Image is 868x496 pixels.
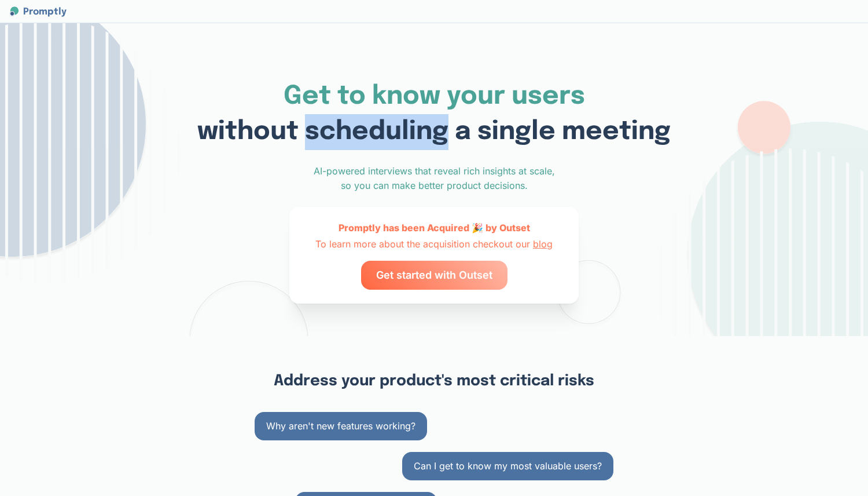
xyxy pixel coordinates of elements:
h2: Address your product's most critical risks [274,371,594,391]
span: Get to know your users [284,83,585,110]
img: Promptly [8,4,21,18]
div: Promptly has been Acquired 🎉 by Outset [339,221,530,235]
div: To learn more about the acquisition checkout our [315,237,553,251]
span: Promptly [23,5,67,20]
a: blog [533,238,553,250]
div: AI-powered interviews that reveal rich insights at scale, so you can make better product decisions. [312,164,556,193]
span: Get started with Outset [376,261,492,290]
div: Can I get to know my most valuable users? [414,459,602,473]
a: PromptlyPromptly [5,3,69,20]
span: without scheduling a single meeting [197,119,671,145]
a: Get started with Outset [361,261,507,290]
div: Why aren't new features working? [266,419,415,433]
